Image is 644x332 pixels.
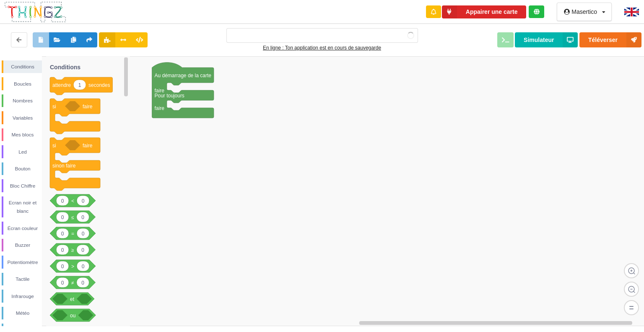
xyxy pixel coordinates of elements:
[3,63,42,71] div: Conditions
[3,131,42,139] div: Mes blocs
[3,165,42,173] div: Bouton
[515,32,578,47] button: Simulateur
[579,32,641,47] button: Téléverser
[61,198,64,204] text: 0
[155,88,165,94] text: faire
[3,97,42,105] div: Nombres
[52,104,56,110] text: si
[3,199,42,215] div: Ecran noir et blanc
[3,80,42,88] div: Boucles
[71,214,74,220] text: ≤
[4,1,67,23] img: thingz_logo.png
[83,143,93,149] text: faire
[442,5,527,18] button: Appairer une carte
[624,8,639,16] img: gb.png
[82,198,85,204] text: 0
[529,5,544,18] div: Tu es connecté au serveur de création de Thingz
[71,231,74,237] text: =
[50,64,80,71] text: Conditions
[88,82,110,88] text: secondes
[52,163,76,169] text: sinon faire
[71,198,74,204] text: <
[52,143,56,149] text: si
[82,231,85,237] text: 0
[226,44,418,52] div: En ligne : Ton application est en cours de sauvegarde
[571,9,597,15] div: Masertico
[81,214,84,220] text: 0
[78,82,81,88] text: 1
[52,82,71,88] text: attendre
[154,73,211,78] text: Au démarrage de la carte
[3,114,42,122] div: Variables
[155,93,184,99] text: Pour toujours
[61,231,64,237] text: 0
[3,148,42,156] div: Led
[3,182,42,190] div: Bloc Chiffre
[3,224,42,233] div: Écran couleur
[83,104,93,110] text: faire
[155,105,165,111] text: faire
[61,214,64,220] text: 0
